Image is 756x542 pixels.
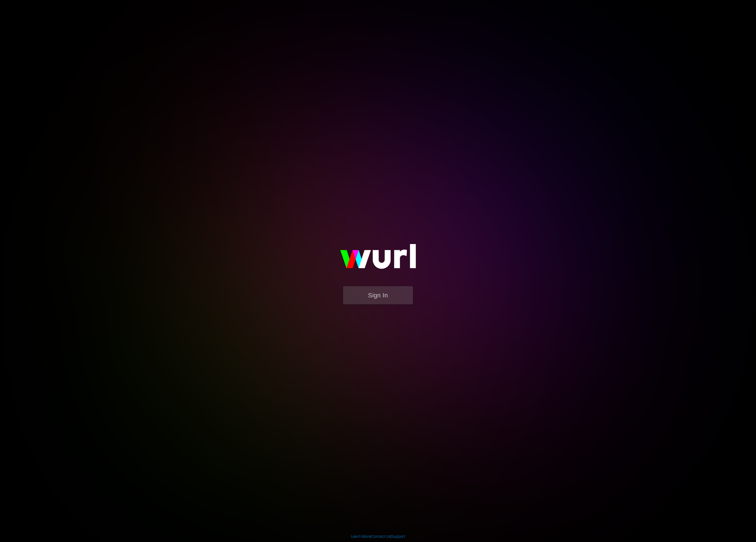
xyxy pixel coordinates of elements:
[351,534,405,539] div: | |
[371,534,391,539] a: Contact Us
[391,534,405,539] a: Support
[322,232,434,286] img: wurl-logo-on-black-223613ac3d8ba8fe6dc639794a292ebdb59501304c7dfd60c99c58986ef67473.svg
[351,534,370,539] a: Learn More
[343,286,413,304] button: Sign In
